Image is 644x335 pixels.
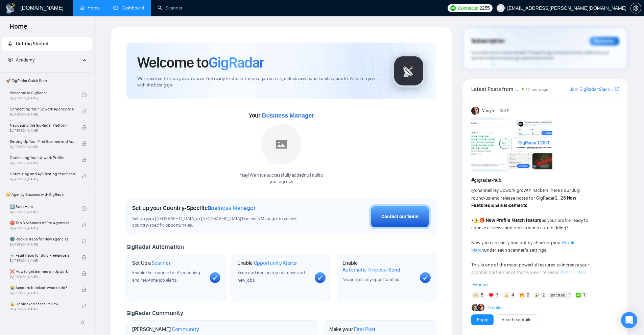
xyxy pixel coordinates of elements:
span: GigRadar Community [126,309,183,317]
img: 🔥 [520,293,524,298]
span: 12 hours ago [526,87,548,92]
span: lock [82,223,87,227]
span: lock [82,255,87,260]
span: fund-projection-screen [8,57,13,62]
span: Navigating the GigRadar Platform [10,122,75,129]
img: upwork-logo.png [450,5,456,11]
span: By [PERSON_NAME] [10,259,75,263]
h1: Enable [237,260,297,266]
img: 🎉 [535,293,540,298]
span: First Post [354,326,376,333]
span: GigRadar Automation [126,243,184,251]
a: homeHome [79,5,100,11]
a: Profile Match [471,240,575,253]
img: Vadym [471,107,479,115]
span: Optimizing and A/B Testing Your Scanner for Better Results [10,171,75,177]
span: Opportunity Alerts [254,260,297,266]
span: Set up your [GEOGRAPHIC_DATA] or [GEOGRAPHIC_DATA] Business Manager to access country-specific op... [132,216,311,229]
span: Keep updated on top matches and new jobs. [237,270,305,283]
span: By [PERSON_NAME] [10,226,75,230]
img: Alex B [472,304,479,311]
a: See the details [502,316,531,324]
span: By [PERSON_NAME] [10,145,75,149]
span: Expand [473,282,488,288]
span: ⚠️ [473,217,479,223]
span: Scanner [151,260,170,266]
button: Reply [471,314,494,325]
span: 1 [583,292,585,299]
span: lock [82,141,87,146]
span: We're excited to have you on board. Get ready to streamline your job search, unlock new opportuni... [137,76,381,88]
span: double-left [80,319,87,326]
div: Reminder [590,37,619,46]
span: setting [631,5,641,11]
strong: New Profile Match feature: [486,217,543,223]
span: Automatic Proposal Send [342,266,400,273]
span: 8 [481,292,483,299]
img: ❤️ [489,293,494,298]
span: Business Manager [262,112,314,119]
span: Connects: [458,4,478,12]
span: lock [82,125,87,130]
img: 🙌 [473,293,478,298]
img: ✅ [576,293,581,298]
a: Reply [477,316,488,324]
span: rocket [8,41,13,46]
p: your agency . [240,179,323,185]
span: Optimizing Your Upwork Profile [10,154,75,161]
h1: [PERSON_NAME] [132,326,199,333]
span: By [PERSON_NAME] [10,307,75,311]
a: setting [630,5,641,11]
span: Enable the scanner for AI matching and real-time job alerts. [132,270,200,283]
a: Welcome to GigRadarBy[PERSON_NAME] [10,87,82,102]
span: :excited: [550,291,567,299]
span: By [PERSON_NAME] [10,275,75,279]
span: lock [82,304,87,308]
span: 2255 [480,4,490,12]
span: Vadym [482,107,496,114]
span: 👑 Agency Success with GigRadar [3,188,91,201]
span: ❌ How to get banned on Upwork [10,268,75,275]
li: Getting Started [2,37,92,51]
span: By [PERSON_NAME] [10,161,75,165]
button: See the details [496,314,537,325]
strong: New Features & Enhancements [471,195,577,208]
div: Contact our team [381,213,419,221]
span: lock [82,174,87,178]
img: logo [5,3,16,14]
a: export [615,86,619,92]
span: Setting Up Your First Scanner and Auto-Bidder [10,138,75,145]
img: F09AC4U7ATU-image.png [471,118,552,172]
span: 🔓 Unblocked cases: review [10,301,75,307]
span: Academy [8,57,34,63]
div: Yaay! We have successfully added null null to [240,172,323,185]
span: GigRadar [209,53,264,72]
span: Getting Started [16,41,48,47]
button: Contact our team [369,204,431,229]
span: 9 [527,292,529,299]
span: By [PERSON_NAME] [10,291,75,295]
a: searchScanner [158,5,183,11]
img: placeholder.png [261,124,302,164]
a: 2replies [487,304,504,311]
span: 🎁 [479,217,485,223]
code: 1.26 [555,195,566,201]
h1: Enable [342,260,414,273]
span: [DATE] [500,108,509,114]
span: lock [82,157,87,162]
span: check-circle [82,206,87,211]
a: Watch video! [560,269,586,275]
span: user [498,6,503,10]
span: export [615,86,619,92]
a: dashboardDashboard [113,5,144,11]
span: lock [82,239,87,243]
span: lock [82,287,87,292]
span: ⛔ Top 3 Mistakes of Pro Agencies [10,220,75,226]
span: 🌚 Rookie Traps for New Agencies [10,236,75,242]
span: 7 [496,292,498,299]
span: By [PERSON_NAME] [10,129,75,133]
h1: Make your [329,326,376,333]
span: Never miss any opportunities. [342,277,400,282]
span: Academy [16,57,34,63]
span: @channel [471,187,491,193]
